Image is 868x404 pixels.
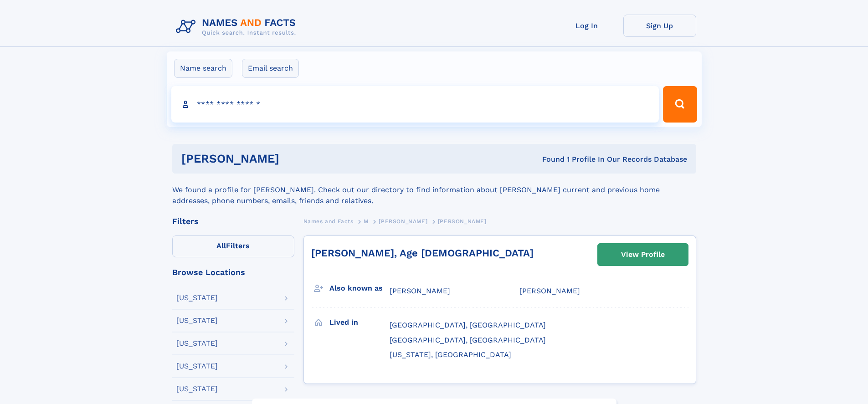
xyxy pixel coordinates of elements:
div: We found a profile for [PERSON_NAME]. Check out our directory to find information about [PERSON_N... [172,174,696,206]
span: All [216,241,226,250]
label: Name search [174,59,232,78]
h3: Lived in [329,315,390,330]
a: Names and Facts [303,215,354,227]
button: Search Button [663,86,697,123]
div: Filters [172,217,294,225]
div: View Profile [621,244,665,265]
span: M [364,218,369,225]
a: [PERSON_NAME] [379,215,427,227]
a: [PERSON_NAME], Age [DEMOGRAPHIC_DATA] [311,247,534,259]
span: [US_STATE], [GEOGRAPHIC_DATA] [390,350,511,359]
h3: Also known as [329,281,390,296]
a: View Profile [598,244,688,266]
h1: [PERSON_NAME] [181,153,411,164]
label: Filters [172,235,294,257]
input: search input [171,86,659,123]
a: Sign Up [623,15,696,37]
a: M [364,215,369,227]
div: [US_STATE] [176,317,218,324]
a: Log In [550,15,623,37]
span: [GEOGRAPHIC_DATA], [GEOGRAPHIC_DATA] [390,321,546,329]
div: [US_STATE] [176,340,218,347]
img: Logo Names and Facts [172,15,303,39]
label: Email search [242,59,299,78]
span: [PERSON_NAME] [438,218,487,225]
div: Found 1 Profile In Our Records Database [411,154,687,164]
span: [GEOGRAPHIC_DATA], [GEOGRAPHIC_DATA] [390,336,546,344]
span: [PERSON_NAME] [519,286,580,295]
div: [US_STATE] [176,385,218,393]
div: Browse Locations [172,268,294,276]
div: [US_STATE] [176,363,218,370]
span: [PERSON_NAME] [379,218,427,225]
div: [US_STATE] [176,294,218,302]
span: [PERSON_NAME] [390,286,450,295]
